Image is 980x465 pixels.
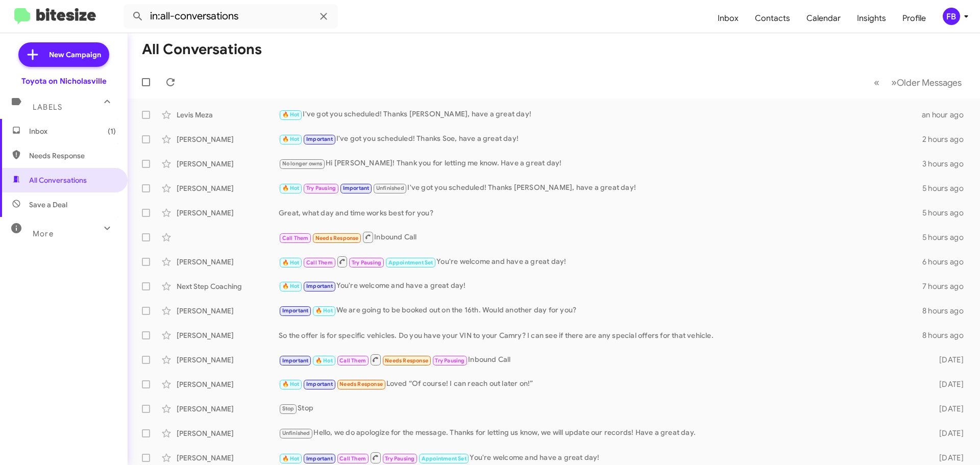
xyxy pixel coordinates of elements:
[279,208,922,218] div: Great, what day and time works best for you?
[923,428,972,438] div: [DATE]
[922,281,972,291] div: 7 hours ago
[352,259,381,266] span: Try Pausing
[282,259,300,266] span: 🔥 Hot
[282,455,300,462] span: 🔥 Hot
[885,72,968,93] button: Next
[923,379,972,389] div: [DATE]
[282,307,309,314] span: Important
[306,259,333,266] span: Call Them
[874,76,879,89] span: «
[177,257,279,267] div: [PERSON_NAME]
[177,428,279,438] div: [PERSON_NAME]
[747,4,798,33] a: Contacts
[279,378,923,390] div: Loved “Of course! I can reach out later on!”
[282,283,300,289] span: 🔥 Hot
[177,159,279,169] div: [PERSON_NAME]
[177,306,279,316] div: [PERSON_NAME]
[282,160,323,167] span: No longer owns
[279,109,922,120] div: I've got you scheduled! Thanks [PERSON_NAME], have a great day!
[798,4,849,33] a: Calendar
[922,306,972,316] div: 8 hours ago
[279,158,922,169] div: Hi [PERSON_NAME]! Thank you for letting me know. Have a great day!
[435,357,464,364] span: Try Pausing
[282,381,300,387] span: 🔥 Hot
[49,50,101,60] span: New Campaign
[315,357,333,364] span: 🔥 Hot
[891,76,897,89] span: »
[868,72,968,93] nav: Page navigation example
[279,305,922,316] div: We are going to be booked out on the 16th. Would another day for you?
[282,111,300,118] span: 🔥 Hot
[29,126,116,136] span: Inbox
[29,200,67,210] span: Save a Deal
[315,235,359,241] span: Needs Response
[922,330,972,340] div: 8 hours ago
[177,183,279,193] div: [PERSON_NAME]
[177,355,279,365] div: [PERSON_NAME]
[388,259,433,266] span: Appointment Set
[709,4,747,33] a: Inbox
[282,235,309,241] span: Call Them
[422,455,467,462] span: Appointment Set
[177,330,279,340] div: [PERSON_NAME]
[279,403,923,414] div: Stop
[33,229,54,238] span: More
[177,134,279,144] div: [PERSON_NAME]
[108,126,116,136] span: (1)
[279,255,922,268] div: You're welcome and have a great day!
[339,381,383,387] span: Needs Response
[177,453,279,463] div: [PERSON_NAME]
[922,110,972,120] div: an hour ago
[306,136,333,142] span: Important
[279,353,923,366] div: Inbound Call
[279,427,923,439] div: Hello, we do apologize for the message. Thanks for letting us know, we will update our records! H...
[279,280,922,292] div: You're welcome and have a great day!
[339,455,366,462] span: Call Them
[934,8,969,25] button: FB
[33,103,62,112] span: Labels
[306,455,333,462] span: Important
[279,330,922,340] div: So the offer is for specific vehicles. Do you have your VIN to your Camry? I can see if there are...
[923,404,972,414] div: [DATE]
[922,208,972,218] div: 5 hours ago
[279,182,922,194] div: I've got you scheduled! Thanks [PERSON_NAME], have a great day!
[849,4,894,33] a: Insights
[29,151,116,161] span: Needs Response
[29,175,87,185] span: All Conversations
[306,283,333,289] span: Important
[868,72,886,93] button: Previous
[142,41,262,58] h1: All Conversations
[282,136,300,142] span: 🔥 Hot
[922,232,972,242] div: 5 hours ago
[897,77,962,88] span: Older Messages
[922,134,972,144] div: 2 hours ago
[279,133,922,145] div: I've got you scheduled! Thanks Soe, have a great day!
[279,231,922,243] div: Inbound Call
[177,208,279,218] div: [PERSON_NAME]
[922,257,972,267] div: 6 hours ago
[177,281,279,291] div: Next Step Coaching
[21,76,107,86] div: Toyota on Nicholasville
[306,185,336,191] span: Try Pausing
[376,185,404,191] span: Unfinished
[923,453,972,463] div: [DATE]
[923,355,972,365] div: [DATE]
[385,455,414,462] span: Try Pausing
[943,8,960,25] div: FB
[339,357,366,364] span: Call Them
[282,185,300,191] span: 🔥 Hot
[315,307,333,314] span: 🔥 Hot
[282,405,295,412] span: Stop
[177,379,279,389] div: [PERSON_NAME]
[177,404,279,414] div: [PERSON_NAME]
[279,451,923,464] div: You're welcome and have a great day!
[343,185,370,191] span: Important
[124,4,338,29] input: Search
[385,357,428,364] span: Needs Response
[922,159,972,169] div: 3 hours ago
[922,183,972,193] div: 5 hours ago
